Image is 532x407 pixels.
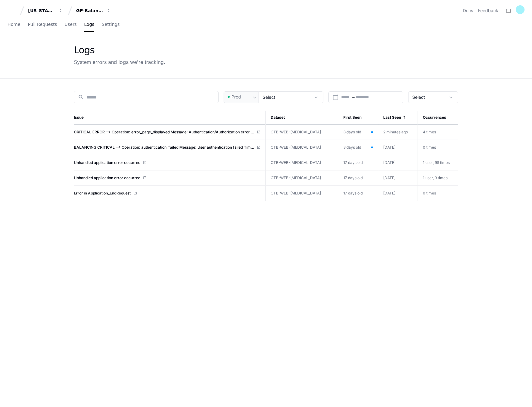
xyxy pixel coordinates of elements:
[76,7,103,14] div: GP-Balancing
[74,175,140,180] span: Unhandled application error occurred
[378,155,418,170] td: [DATE]
[266,170,338,186] td: CTB-WEB-[MEDICAL_DATA]
[338,140,378,155] td: 3 days old
[74,130,260,135] a: CRITICAL ERROR --> Operation: error_page_displayed Message: Authentication/Authorization error pa...
[423,130,436,134] span: 4 times
[28,17,57,32] a: Pull Requests
[338,155,378,170] td: 17 days old
[378,140,418,155] td: [DATE]
[338,125,378,140] td: 3 days old
[378,170,418,186] td: [DATE]
[266,155,338,170] td: CTB-WEB-[MEDICAL_DATA]
[65,22,77,26] span: Users
[26,5,65,16] button: [US_STATE] Pacific
[332,94,339,100] button: Open calendar
[383,115,401,120] span: Last Seen
[266,140,338,155] td: CTB-WEB-[MEDICAL_DATA]
[7,17,20,32] a: Home
[352,94,355,100] span: –
[74,191,131,196] span: Error in Application_EndRequest
[412,94,425,100] span: Select
[74,191,260,196] a: Error in Application_EndRequest
[84,17,94,32] a: Logs
[74,58,165,66] div: System errors and logs we're tracking.
[423,145,436,150] span: 0 times
[266,111,338,125] th: Dataset
[102,17,119,32] a: Settings
[74,5,114,16] button: GP-Balancing
[102,22,119,26] span: Settings
[74,145,254,150] span: BALANCING CRITICAL --> Operation: authentication_failed Message: User authentication failed Times...
[423,175,447,180] span: 1 user, 3 times
[7,22,20,26] span: Home
[338,186,378,201] td: 17 days old
[78,94,84,100] mat-icon: search
[28,22,57,26] span: Pull Requests
[74,111,266,125] th: Issue
[263,94,275,100] span: Select
[74,130,254,135] span: CRITICAL ERROR --> Operation: error_page_displayed Message: Authentication/Authorization error pa...
[332,94,339,100] mat-icon: calendar_today
[74,160,260,165] a: Unhandled application error occurred
[378,186,418,201] td: [DATE]
[378,125,418,140] td: 2 minutes ago
[74,175,260,180] a: Unhandled application error occurred
[74,160,140,165] span: Unhandled application error occurred
[231,94,241,100] span: Prod
[338,170,378,185] td: 17 days old
[266,125,338,140] td: CTB-WEB-[MEDICAL_DATA]
[343,115,361,120] span: First Seen
[418,111,458,125] th: Occurrences
[478,7,498,14] button: Feedback
[463,7,473,14] a: Docs
[28,7,55,14] div: [US_STATE] Pacific
[84,22,94,26] span: Logs
[65,17,77,32] a: Users
[74,45,165,56] div: Logs
[423,160,450,165] span: 1 user, 98 times
[423,191,436,195] span: 0 times
[266,186,338,201] td: CTB-WEB-[MEDICAL_DATA]
[74,145,260,150] a: BALANCING CRITICAL --> Operation: authentication_failed Message: User authentication failed Times...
